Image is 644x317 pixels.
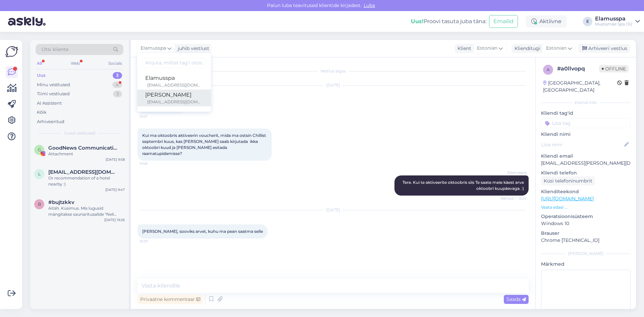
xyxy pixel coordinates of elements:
div: AI Assistent [37,100,62,107]
span: Elamusspa [501,170,527,175]
div: [DATE] [138,82,529,88]
a: Elamusspa[EMAIL_ADDRESS][DOMAIN_NAME] [137,73,211,90]
div: Web [69,59,81,68]
p: [EMAIL_ADDRESS][PERSON_NAME][DOMAIN_NAME] [541,160,631,167]
div: Privaatne kommentaar [138,295,203,304]
div: 3 [113,91,122,97]
img: Askly Logo [5,45,18,58]
p: Kliendi nimi [541,131,631,138]
div: 3 [113,72,122,79]
div: [DATE] [138,207,529,213]
div: [DATE] 9:47 [105,187,125,192]
span: Offline [599,65,629,72]
div: Elamusspa [145,74,203,82]
div: Klient [455,45,471,52]
span: 11:48 [140,161,165,166]
div: Kõik [37,109,47,116]
input: Kirjuta, millist tag'i otsid [143,58,206,68]
div: Attachment [48,151,125,157]
p: Vaata edasi ... [541,204,631,210]
p: Kliendi email [541,153,631,160]
div: Or recommendation of a hotel nearby :) [48,175,125,187]
div: [EMAIL_ADDRESS][DOMAIN_NAME] [147,82,203,88]
p: Windows 10 [541,220,631,227]
p: Operatsioonisüsteem [541,213,631,220]
a: [PERSON_NAME][EMAIL_ADDRESS][DOMAIN_NAME] [137,90,211,106]
div: [DATE] 19:26 [104,217,125,222]
div: Socials [107,59,123,68]
span: [PERSON_NAME], sooviks arvet, kuhu ma pean saatma selle [142,229,263,234]
span: b [38,202,41,207]
span: GoodNews Communication [48,145,118,151]
span: Luba [362,2,377,8]
span: a [547,67,550,72]
div: Vestlus algas [138,68,529,74]
div: [DATE] 9:58 [106,157,125,162]
div: Aitäh. Küsimus. Mis lugusid mängitakse saunarituaalide "Neli aastaaega" ja "Vihtade vägi" ajal? [48,205,125,217]
span: Kui ma oktoobris aktiveerin voucherit, mida ma ostsin Chillist septembri kuus, kas [PERSON_NAME] ... [142,133,267,156]
span: Tere. Kui te aktiveerite oktoobris siis Te saate meie käest arve oktoobri kuupäevaga. :) [402,180,525,191]
a: ElamusspaMustamäe Spa OÜ [595,16,640,27]
span: Estonian [477,45,497,52]
span: Otsi kliente [42,46,68,53]
div: 4 [112,82,122,88]
p: Kliendi telefon [541,169,631,176]
div: Minu vestlused [37,82,70,88]
div: Proovi tasuta juba täna: [411,17,486,25]
span: #bujtzkkv [48,199,74,205]
div: [PERSON_NAME] [145,91,203,99]
p: Chrome [TECHNICAL_ID] [541,237,631,244]
input: Lisa nimi [541,141,623,148]
input: Lisa tag [541,118,631,128]
span: G [38,147,41,152]
b: Uus! [411,18,424,24]
span: 10:37 [140,239,165,244]
div: Mustamäe Spa OÜ [595,21,633,27]
span: Elamusspa [141,45,166,52]
p: Märkmed [541,261,631,268]
div: Klienditugi [512,45,540,52]
p: Brauser [541,230,631,237]
div: Kliendi info [541,100,631,106]
div: Küsi telefoninumbrit [541,176,595,186]
p: Kliendi tag'id [541,110,631,117]
div: E [583,17,592,26]
button: Emailid [489,15,518,28]
div: Arhiveeri vestlus [578,44,630,53]
div: juhib vestlust [175,45,209,52]
a: [URL][DOMAIN_NAME] [541,196,594,202]
div: # a0llvopq [557,65,599,73]
span: Saada [506,296,526,302]
div: Elamusspa [595,16,633,21]
span: l [38,171,41,176]
div: Uus [37,72,46,79]
p: Klienditeekond [541,188,631,195]
div: [PERSON_NAME] [541,251,631,257]
span: lssaaltonen@gmail.com [48,169,118,175]
div: [EMAIL_ADDRESS][DOMAIN_NAME] [147,99,203,105]
span: Estonian [546,45,567,52]
span: Nähtud ✓ 12:24 [500,196,527,201]
div: All [36,59,43,68]
span: 11:47 [140,114,165,119]
div: Aktiivne [526,15,567,28]
div: [GEOGRAPHIC_DATA], [GEOGRAPHIC_DATA] [543,80,617,94]
span: Uued vestlused [64,130,95,136]
div: Arhiveeritud [37,118,64,125]
div: Tiimi vestlused [37,91,70,97]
